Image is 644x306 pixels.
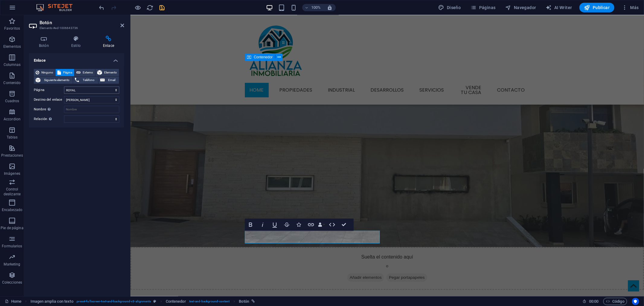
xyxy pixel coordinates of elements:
[1,226,23,230] p: Pie de página
[269,219,280,231] button: Underline (Ctrl+U)
[468,3,498,12] button: Páginas
[40,20,124,25] h2: Botón
[34,96,64,103] label: Destino del enlace
[4,26,20,31] p: Favoritos
[63,69,72,76] span: Página
[311,4,321,11] h6: 100%
[593,299,594,304] span: :
[147,4,154,11] i: Volver a cargar página
[93,36,124,48] h4: Enlace
[4,262,20,267] p: Marketing
[98,4,105,11] i: Deshacer: Cambiar texto (Ctrl+Z)
[583,298,599,305] h6: Tiempo de la sesión
[632,298,639,305] button: Usercentrics
[34,106,64,113] label: Nombre
[293,219,305,231] button: Icons
[42,76,71,84] span: Siguiente elemento
[2,207,22,212] p: Encabezado
[326,219,338,231] button: HTML
[30,298,255,305] nav: breadcrumb
[98,76,119,84] button: Email
[34,69,55,76] button: Ninguno
[41,69,53,76] span: Ninguno
[146,4,154,11] button: reload
[35,4,80,11] img: Editor Logo
[34,76,73,84] button: Siguiente elemento
[254,55,273,59] span: Contenedor
[82,69,93,76] span: Externo
[7,135,18,140] p: Tablas
[257,219,268,231] button: Italic (Ctrl+I)
[327,5,332,10] i: Al redimensionar, ajustar el nivel de zoom automáticamente para ajustarse al dispositivo elegido.
[245,219,256,231] button: Bold (Ctrl+B)
[619,3,641,12] button: Más
[75,69,95,76] button: Externo
[5,99,19,103] p: Cuadros
[579,3,615,12] button: Publicar
[252,300,255,303] i: Este elemento está vinculado
[471,5,496,11] span: Páginas
[589,298,598,305] span: 00 00
[4,62,21,67] p: Columnas
[2,280,22,285] p: Colecciones
[436,3,463,12] button: Diseño
[104,69,117,76] span: Elemento
[438,5,461,11] span: Diseño
[436,3,463,12] div: Diseño (Ctrl+Alt+Y)
[503,3,539,12] button: Navegador
[76,298,151,305] span: . preset-fullscreen-text-and-background-v3-alignments
[302,4,324,11] button: 100%
[134,4,142,11] button: Haz clic para salir del modo de previsualización y seguir editando
[166,298,186,305] span: Haz clic para seleccionar y doble clic para editar
[505,5,536,11] span: Navegador
[56,69,74,76] button: Página
[154,300,156,303] i: Este elemento es un preajuste personalizable
[64,106,119,113] input: Nombre
[159,4,166,11] button: save
[603,298,627,305] button: Código
[73,76,98,84] button: Teléfono
[1,153,23,158] p: Prestaciones
[159,4,166,11] i: Guardar (Ctrl+S)
[61,36,93,48] h4: Estilo
[543,3,575,12] button: AI Writer
[5,298,21,305] a: Haz clic para cancelar la selección y doble clic para abrir páginas
[107,76,117,84] span: Email
[584,5,610,11] span: Publicar
[305,219,317,231] button: Link
[34,116,64,123] label: Relación
[338,219,350,231] button: Confirm (Ctrl+⏎)
[2,244,22,249] p: Formularios
[34,86,64,94] label: Página
[98,4,105,11] button: undo
[317,219,326,231] button: Data Bindings
[40,25,112,31] h3: Elemento #ed-1006643736
[546,5,572,11] span: AI Writer
[217,258,254,267] span: Añadir elementos
[4,171,20,176] p: Imágenes
[29,36,61,48] h4: Botón
[3,80,21,85] p: Contenido
[3,44,21,49] p: Elementos
[188,298,230,305] span: . text-and-background-content
[30,298,73,305] span: Haz clic para seleccionar y doble clic para editar
[281,219,293,231] button: Strikethrough
[81,76,96,84] span: Teléfono
[95,69,119,76] button: Elemento
[606,298,624,305] span: Código
[4,117,21,122] p: Accordion
[29,53,124,64] h4: Enlace
[622,5,639,11] span: Más
[256,258,297,267] span: Pegar portapapeles
[239,298,249,305] span: Haz clic para seleccionar y doble clic para editar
